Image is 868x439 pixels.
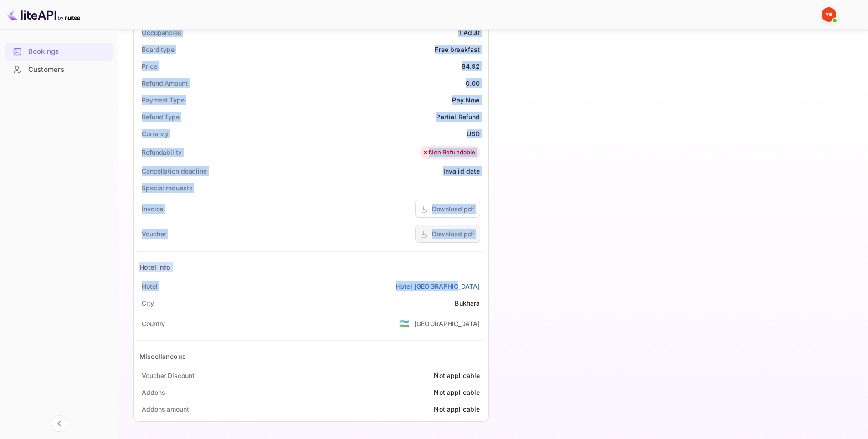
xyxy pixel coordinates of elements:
[436,112,480,122] div: Partial Refund
[142,95,185,105] div: Payment Type
[51,415,67,432] button: Collapse navigation
[432,204,474,214] div: Download pdf
[399,315,410,332] span: United States
[422,148,475,157] div: Non Refundable
[142,148,182,157] div: Refundability
[5,61,113,78] a: Customers
[142,183,192,193] div: Special requests
[434,388,480,397] div: Not applicable
[142,404,189,414] div: Addons amount
[443,166,480,176] div: Invalid date
[142,112,180,122] div: Refund Type
[142,78,188,88] div: Refund Amount
[142,166,207,176] div: Cancellation deadline
[142,371,194,380] div: Voucher Discount
[142,204,163,214] div: Invoice
[28,46,108,57] div: Bookings
[452,95,480,105] div: Pay Now
[142,281,158,291] div: Hotel
[142,229,166,239] div: Voucher
[142,129,169,138] div: Currency
[142,45,175,54] div: Board type
[462,61,480,71] div: 84.92
[28,65,108,75] div: Customers
[142,28,181,37] div: Occupancies
[139,352,186,361] div: Miscellaneous
[5,61,113,79] div: Customers
[458,28,480,37] div: 1 Adult
[142,298,154,308] div: City
[396,281,480,291] a: Hotel [GEOGRAPHIC_DATA]
[434,371,480,380] div: Not applicable
[467,129,480,138] div: USD
[142,319,165,328] div: Country
[414,319,480,328] div: [GEOGRAPHIC_DATA]
[5,43,113,61] div: Bookings
[142,388,165,397] div: Addons
[142,61,157,71] div: Price
[455,298,480,308] div: Bukhara
[822,7,836,22] img: Yandex Support
[435,45,480,54] div: Free breakfast
[139,262,171,272] div: Hotel Info
[5,43,113,60] a: Bookings
[432,229,474,239] div: Download pdf
[7,7,80,22] img: LiteAPI logo
[434,404,480,414] div: Not applicable
[466,78,480,88] div: 0.00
